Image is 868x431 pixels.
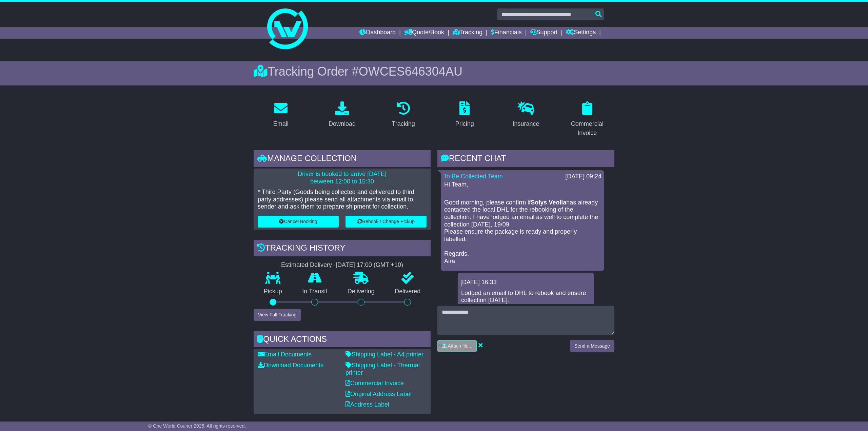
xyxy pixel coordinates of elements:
[269,99,293,131] a: Email
[292,288,338,295] p: In Transit
[258,216,339,228] button: Cancel Booking
[346,391,412,397] a: Original Address Label
[258,351,312,358] a: Email Documents
[254,150,431,169] div: Manage collection
[512,119,539,129] div: Insurance
[530,27,558,39] a: Support
[346,362,420,376] a: Shipping Label - Thermal printer
[329,119,356,129] div: Download
[254,240,431,258] div: Tracking history
[508,99,544,131] a: Insurance
[258,362,323,369] a: Download Documents
[404,27,444,39] a: Quote/Book
[346,380,404,387] a: Commercial Invoice
[455,119,474,129] div: Pricing
[444,181,601,196] p: Hi Team,
[273,119,289,129] div: Email
[324,99,360,131] a: Download
[560,99,614,140] a: Commercial Invoice
[148,423,246,429] span: © One World Courier 2025. All rights reserved.
[385,288,431,295] p: Delivered
[453,27,482,39] a: Tracking
[359,27,396,39] a: Dashboard
[258,189,427,211] p: * Third Party (Goods being collected and delivered to third party addresses) please send all atta...
[444,199,601,265] p: Good morning, please confirm if has already contacted the local DHL for the rebooking of the coll...
[392,119,415,129] div: Tracking
[443,173,503,180] a: To Be Collected Team
[570,340,614,352] button: Send a Message
[336,261,403,269] div: [DATE] 17:00 (GMT +10)
[460,279,591,286] div: [DATE] 16:33
[254,288,292,295] p: Pickup
[254,331,431,349] div: Quick Actions
[258,171,427,185] p: Driver is booked to arrive [DATE] between 12:00 to 15:30
[254,64,614,79] div: Tracking Order #
[254,261,431,269] div: Estimated Delivery -
[346,401,389,408] a: Address Label
[451,99,478,131] a: Pricing
[531,199,566,206] strong: Solys Veolia
[437,150,614,169] div: RECENT CHAT
[566,27,596,39] a: Settings
[346,351,423,358] a: Shipping Label - A4 printer
[564,119,610,138] div: Commercial Invoice
[461,290,591,319] p: Lodged an email to DHL to rebook and ensure collection [DATE]. -Aira
[359,64,462,78] span: OWCES646304AU
[491,27,522,39] a: Financials
[346,216,427,228] button: Rebook / Change Pickup
[388,99,419,131] a: Tracking
[254,309,301,321] button: View Full Tracking
[337,288,385,295] p: Delivering
[565,173,601,180] div: [DATE] 09:24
